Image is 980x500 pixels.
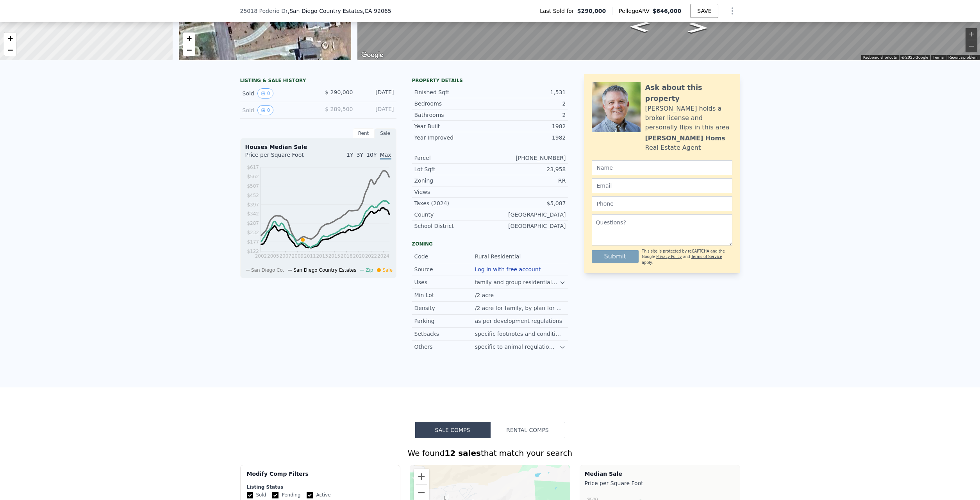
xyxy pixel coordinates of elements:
[247,249,259,254] tspan: $122
[414,88,490,96] div: Finished Sqft
[414,291,475,299] div: Min Lot
[247,484,394,490] div: Listing Status
[255,253,267,259] tspan: 2002
[585,470,735,478] div: Median Sale
[325,106,353,112] span: $ 289,500
[691,4,718,18] button: SAVE
[592,196,732,211] input: Phone
[577,7,606,15] span: $290,000
[272,492,300,498] label: Pending
[414,343,475,351] div: Others
[380,152,391,159] span: Max
[279,253,291,259] tspan: 2007
[490,88,566,96] div: 1,531
[247,193,259,198] tspan: $452
[414,211,490,219] div: County
[414,188,490,196] div: Views
[183,44,195,56] a: Zoom out
[272,492,278,498] input: Pending
[366,152,377,158] span: 10Y
[415,422,490,438] button: Sale Comps
[8,45,13,55] span: −
[4,32,16,44] a: Zoom in
[645,134,725,143] div: [PERSON_NAME] Homs
[863,55,897,60] button: Keyboard shortcuts
[592,250,639,263] button: Submit
[490,111,566,119] div: 2
[414,134,490,142] div: Year Improved
[414,330,475,338] div: Setbacks
[414,278,475,286] div: Uses
[645,143,701,152] div: Real Estate Agent
[540,7,577,15] span: Last Sold for
[247,183,259,189] tspan: $507
[243,88,312,99] div: Sold
[353,253,365,259] tspan: 2020
[490,422,565,438] button: Rental Comps
[240,7,288,15] span: 25018 Poderio Dr
[412,241,568,247] div: Zoning
[414,222,490,230] div: School District
[8,33,13,43] span: +
[414,265,475,273] div: Source
[186,45,191,55] span: −
[359,50,385,60] a: Open this area in Google Maps (opens a new window)
[966,28,977,40] button: Zoom in
[247,492,266,498] label: Sold
[307,492,313,498] input: Active
[341,253,353,259] tspan: 2018
[414,154,490,162] div: Parcel
[240,77,396,85] div: LISTING & SALE HISTORY
[490,100,566,108] div: 2
[414,100,490,108] div: Bedrooms
[475,304,566,312] div: /2 acre for family, by plan for others
[490,134,566,142] div: 1982
[414,253,475,260] div: Code
[328,253,340,259] tspan: 2015
[251,267,284,273] span: San Diego Co.
[183,32,195,44] a: Zoom in
[257,88,274,99] button: View historical data
[414,469,429,484] button: Zoom in
[645,104,732,132] div: [PERSON_NAME] holds a broker license and personally flips in this area
[247,492,253,498] input: Sold
[490,177,566,185] div: RR
[592,160,732,175] input: Name
[414,122,490,130] div: Year Built
[645,82,732,104] div: Ask about this property
[475,343,560,351] div: specific to animal regulations and building enclosures
[359,105,394,115] div: [DATE]
[725,3,740,19] button: Show Options
[475,278,560,286] div: family and group residential, limited processing, other uses by permit
[247,165,259,170] tspan: $617
[412,77,568,84] div: Property details
[304,253,316,259] tspan: 2011
[414,177,490,185] div: Zoning
[243,105,312,115] div: Sold
[316,253,328,259] tspan: 2013
[948,55,978,59] a: Report a problem
[359,50,385,60] img: Google
[293,267,356,273] span: San Diego Country Estates
[490,165,566,173] div: 23,958
[901,55,928,59] span: © 2025 Google
[475,253,523,260] div: Rural Residential
[288,7,391,15] span: , San Diego Country Estates
[257,105,274,115] button: View historical data
[414,304,475,312] div: Density
[414,317,475,325] div: Parking
[4,44,16,56] a: Zoom out
[490,222,566,230] div: [GEOGRAPHIC_DATA]
[653,8,682,14] span: $646,000
[359,88,394,99] div: [DATE]
[475,330,566,338] div: specific footnotes and conditions apply
[656,254,682,259] a: Privacy Policy
[642,249,732,265] div: This site is protected by reCAPTCHA and the Google and apply.
[247,174,259,179] tspan: $562
[247,239,259,245] tspan: $177
[592,178,732,193] input: Email
[346,152,353,158] span: 1Y
[414,165,490,173] div: Lot Sqft
[414,199,490,207] div: Taxes (2024)
[247,230,259,235] tspan: $232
